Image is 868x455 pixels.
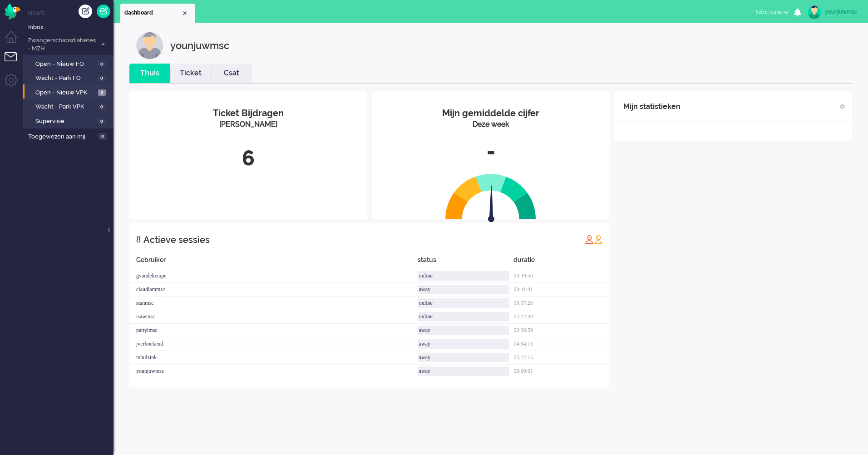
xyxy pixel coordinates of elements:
[136,119,360,130] div: [PERSON_NAME]
[136,143,360,173] div: 6
[806,5,859,19] a: younjuwmsc
[129,324,418,337] div: pattylmsc
[129,68,170,79] a: Thuis
[79,5,92,18] div: Creëer ticket
[129,283,418,297] div: claudiammsc
[418,298,509,308] div: online
[129,255,418,269] div: Gebruiker
[379,107,603,120] div: Mijn gemiddelde cijfer
[418,353,509,362] div: away
[129,351,418,365] div: mhulzink
[28,23,113,32] span: Inbox
[26,59,113,69] a: Open - Nieuw FO 0
[35,74,95,83] span: Wacht - Park FO
[35,89,96,97] span: Open - Nieuw VPK
[129,310,418,324] div: isawmsc
[5,31,25,51] li: Dashboard menu
[513,310,610,324] div: 02:12:30
[98,61,106,68] span: 0
[26,73,113,83] a: Wacht - Park FO 0
[513,324,610,337] div: 02:36:59
[211,64,252,83] li: Csat
[585,235,594,244] img: profile_red.svg
[98,104,106,110] span: 0
[594,235,603,244] img: profile_orange.svg
[98,89,106,96] span: 2
[418,366,509,376] div: away
[808,5,821,19] img: avatar
[26,131,113,141] a: Toegewezen aan mij 0
[755,9,783,15] span: Select status
[35,117,95,126] span: Supervisie
[418,326,509,335] div: away
[129,297,418,310] div: stanmsc
[99,133,107,140] span: 0
[26,101,113,111] a: Wacht - Park VPK 0
[750,5,794,19] button: Select status
[120,4,195,23] li: Dashboard
[5,6,20,13] a: Omnidesk
[513,269,610,283] div: 00:39:50
[129,365,418,378] div: younjuwmsc
[5,4,20,20] img: flow_omnibird.svg
[98,118,106,125] span: 0
[379,137,603,167] div: -
[418,271,509,281] div: online
[35,103,95,111] span: Wacht - Park VPK
[513,297,610,310] div: 00:37:26
[750,3,794,23] li: Select status
[825,7,859,16] div: younjuwmsc
[98,75,106,82] span: 0
[124,9,181,17] span: dashboard
[418,339,509,349] div: away
[418,255,514,269] div: status
[28,133,96,141] span: Toegewezen aan mij
[379,119,603,130] div: Deze week
[513,351,610,365] div: 05:17:15
[27,9,113,17] li: Views
[418,312,509,321] div: online
[26,22,113,32] a: Inbox
[136,230,141,248] div: 8
[513,283,610,297] div: 00:41:41
[472,185,511,224] img: arrow.svg
[181,10,188,17] div: Close tab
[26,36,97,53] span: Zwangerschapsdiabetes - MZH
[170,68,211,79] a: Ticket
[129,269,418,283] div: gvandekempe
[513,337,610,351] div: 04:54:15
[170,64,211,83] li: Ticket
[445,173,536,219] img: semi_circle.svg
[35,60,95,69] span: Open - Nieuw FO
[5,52,25,73] li: Tickets menu
[129,337,418,351] div: jverboekend
[26,116,113,126] a: Supervisie 0
[5,74,25,94] li: Admin menu
[623,98,681,116] div: Mijn statistieken
[418,285,509,294] div: away
[26,87,113,97] a: Open - Nieuw VPK 2
[136,107,360,120] div: Ticket Bijdragen
[513,365,610,378] div: 00:00:01
[129,64,170,83] li: Thuis
[143,231,210,249] div: Actieve sessies
[513,255,610,269] div: duratie
[211,68,252,79] a: Csat
[170,32,229,59] div: younjuwmsc
[97,5,110,18] a: Quick Ticket
[136,32,163,59] img: customer.svg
